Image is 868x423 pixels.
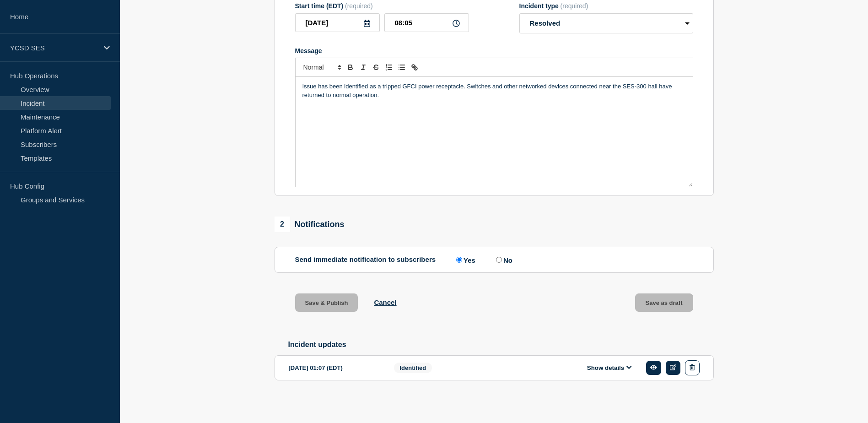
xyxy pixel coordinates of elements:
input: HH:MM [384,13,469,32]
button: Toggle italic text [357,62,370,73]
input: YYYY-MM-DD [295,13,380,32]
span: Font size [299,62,344,73]
span: (required) [345,2,373,10]
button: Save & Publish [295,293,358,312]
label: Yes [454,255,475,264]
button: Show details [584,364,635,372]
div: Send immediate notification to subscribers [295,255,693,264]
h2: Incident updates [288,341,714,349]
button: Toggle bold text [344,62,357,73]
input: No [496,257,502,263]
div: Incident type [519,2,693,10]
p: Send immediate notification to subscribers [295,255,436,264]
button: Toggle link [408,62,421,73]
div: Message [296,77,693,187]
input: Yes [456,257,462,263]
button: Toggle strikethrough text [370,62,383,73]
div: Notifications [275,217,345,232]
span: Identified [394,363,432,373]
label: No [494,255,512,264]
button: Cancel [374,298,396,306]
button: Save as draft [635,293,693,312]
span: (required) [561,2,588,10]
button: Toggle ordered list [383,62,395,73]
span: 2 [275,217,290,232]
p: Issue has been identified as a tripped GFCI power receptacle. Switches and other networked device... [302,82,686,99]
select: Incident type [519,13,693,33]
div: Message [295,47,693,54]
p: YCSD SES [10,44,98,52]
div: Start time (EDT) [295,2,469,10]
button: Toggle bulleted list [395,62,408,73]
div: [DATE] 01:07 (EDT) [289,360,380,375]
